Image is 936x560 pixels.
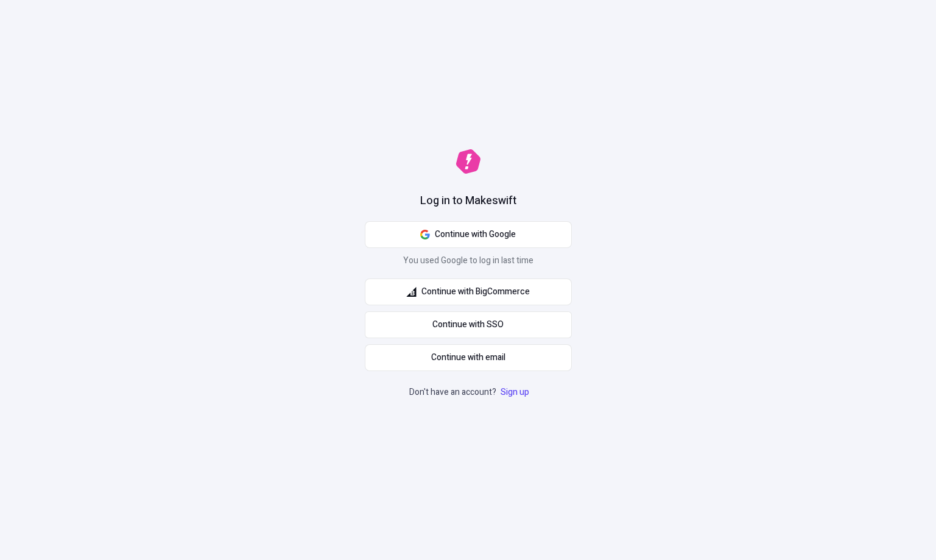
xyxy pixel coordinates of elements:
span: Continue with Google [435,228,516,241]
p: Don't have an account? [409,386,532,399]
p: You used Google to log in last time [365,254,572,272]
span: Continue with email [431,351,505,364]
h1: Log in to Makeswift [420,193,516,209]
button: Continue with email [365,344,572,371]
a: Sign up [498,386,532,399]
span: Continue with BigCommerce [421,285,530,299]
a: Continue with SSO [365,311,572,338]
button: Continue with BigCommerce [365,278,572,305]
button: Continue with Google [365,221,572,248]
